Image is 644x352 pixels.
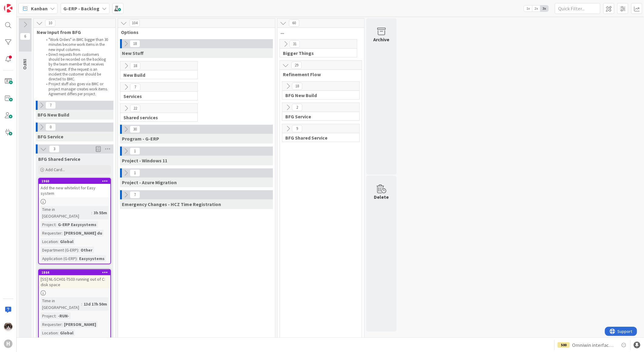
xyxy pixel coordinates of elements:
div: Location [41,238,58,245]
div: 500 [558,342,570,348]
span: : [58,330,59,336]
span: 9 [292,125,302,132]
span: 22 [130,105,140,112]
span: 18 [292,83,302,90]
span: Program - G-ERP [122,136,159,142]
span: 2x [532,5,540,12]
input: Quick Filter... [555,3,600,14]
div: Project [41,221,55,228]
span: ... [280,29,357,35]
span: Refinement Flow [283,71,354,77]
li: Project stuff also goes via BMC or project manager creates work items. Agreement differs per proj... [43,82,109,96]
span: BFG New Build [38,112,69,118]
li: Direct requests from customers should be recorded on the backlog by the team member that receives... [43,52,109,82]
span: Support [13,1,28,8]
div: Add the new whitelist for Easy system [39,184,110,197]
div: 1864 [42,270,110,275]
div: Time in [GEOGRAPHIC_DATA] [41,297,81,311]
span: Kanban [31,5,48,12]
div: Application (G-ERP) [41,255,77,262]
li: "Work Orders" in BMC bigger than 30 minutes become work items in the new input columns. [43,37,109,52]
span: BFG Service [285,113,352,120]
div: 3h 55m [92,209,109,216]
span: Bigger Things [283,50,349,56]
span: INFO [22,59,28,69]
span: 1 [130,169,140,177]
span: Project - Azure Migration [122,179,177,185]
div: Easysystems [78,255,106,262]
div: Global [59,238,75,245]
span: : [62,321,62,328]
div: 1960 [42,179,110,183]
span: : [77,255,78,262]
div: 13d 17h 50m [82,301,109,307]
span: 7 [45,102,56,109]
span: 10 [45,19,55,27]
span: 1x [524,5,532,12]
div: Archive [374,36,390,43]
div: Requester [41,321,62,328]
span: BFG Shared Service [285,135,352,141]
span: Omniwin interface HCN Test [572,341,615,349]
b: G-ERP - Backlog [63,5,99,12]
span: 18 [130,40,140,47]
div: H [4,340,12,348]
div: 1960Add the new whitelist for Easy system [39,178,110,197]
div: Global [59,330,75,336]
span: : [62,230,62,236]
span: 29 [291,62,302,69]
span: Services [123,93,190,99]
span: : [78,247,79,253]
span: 3x [540,5,548,12]
a: 1960Add the new whitelist for Easy systemTime in [GEOGRAPHIC_DATA]:3h 55mProject:G-ERP Easysystem... [38,178,111,264]
span: : [81,301,82,307]
div: 1864[SS] NL-SCH01-TS03 running out of C: disk space [39,270,110,289]
span: Options [121,29,267,35]
div: [SS] NL-SCH01-TS03 running out of C: disk space [39,275,110,289]
span: : [55,221,56,228]
span: 7 [130,83,140,91]
span: New Build [123,72,190,78]
span: : [58,238,59,245]
div: [PERSON_NAME] du [62,230,104,236]
span: 3 [49,145,59,153]
span: 60 [289,19,299,27]
span: : [91,209,92,216]
div: Other [79,247,94,253]
div: Requester [41,230,62,236]
div: [PERSON_NAME] [62,321,98,328]
span: New Input from BFG [37,29,108,35]
span: Add Card... [45,167,65,172]
span: 18 [130,62,140,69]
span: New Stuff [122,50,144,56]
img: Kv [4,323,12,331]
div: Department (G-ERP) [41,247,78,253]
span: BFG New Build [285,92,352,98]
span: Emergency Changes - HCZ Time Registration [122,201,221,207]
span: BFG Service [38,134,63,140]
span: 31 [290,40,300,48]
span: 104 [129,19,140,27]
span: 6 [20,33,30,40]
div: Delete [374,193,389,201]
div: 1864 [39,270,110,275]
span: 1 [130,147,140,155]
span: 7 [130,191,140,198]
div: Location [41,330,58,336]
div: Time in [GEOGRAPHIC_DATA] [41,206,91,219]
div: G-ERP Easysystems [56,221,98,228]
div: Project [41,313,55,319]
span: 0 [45,124,56,131]
span: Shared services [123,114,190,120]
span: 2 [292,104,302,111]
span: 30 [130,126,140,133]
img: Visit kanbanzone.com [4,4,12,12]
span: : [55,313,56,319]
span: Project - Windows 11 [122,157,167,164]
div: -RUN- [56,313,71,319]
div: 1960 [39,178,110,184]
span: BFG Shared Service [38,156,80,162]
